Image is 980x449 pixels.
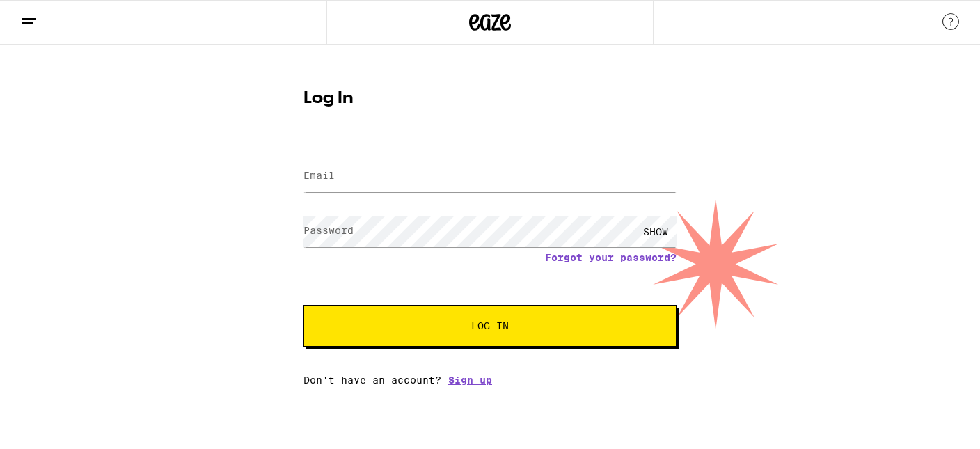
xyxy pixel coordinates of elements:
[303,161,677,192] input: Email
[303,225,354,236] label: Password
[635,216,677,247] div: SHOW
[545,252,677,263] a: Forgot your password?
[448,375,492,386] a: Sign up
[303,170,335,181] label: Email
[303,375,677,386] div: Don't have an account?
[303,305,677,347] button: Log In
[471,321,509,331] span: Log In
[303,90,677,107] h1: Log In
